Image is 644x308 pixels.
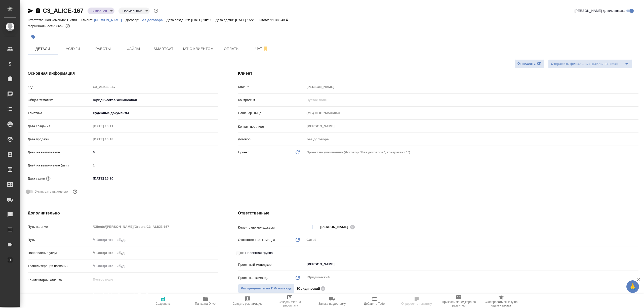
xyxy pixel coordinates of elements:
[238,84,305,90] p: Клиент
[195,302,216,305] span: Папка на Drive
[216,18,235,22] p: Дата сдачи:
[28,237,91,242] p: Путь
[305,136,638,143] input: Пустое поле
[636,227,637,228] button: Open
[311,294,353,308] button: Заявка на доставку
[167,18,191,22] p: Дата создания:
[28,111,91,116] p: Тематика
[238,150,249,155] p: Проект
[238,98,305,103] p: Контрагент
[142,294,184,308] button: Сохранить
[272,300,308,307] span: Создать счет на предоплату
[140,18,167,22] a: Без договора
[259,18,270,22] p: Итого:
[155,302,171,305] span: Сохранить
[151,46,176,52] span: Smartcat
[91,223,218,230] input: Пустое поле
[72,188,78,195] button: Выбери, если сб и вс нужно считать рабочими днями для выполнения заказа.
[238,275,268,280] p: Проектная команда
[238,210,638,216] h4: Ответственные
[28,24,56,28] p: Маржинальность:
[28,18,67,22] p: Ответственная команда:
[90,9,108,13] button: Выполнен
[28,70,218,76] h4: Основная информация
[182,46,214,52] span: Чат с клиентом
[305,236,638,244] div: Сити3
[238,284,295,293] button: Распределить на ПМ-команду
[238,237,275,242] p: Ответственная команда
[91,46,115,52] span: Работы
[235,18,259,22] p: [DATE] 15:20
[28,250,91,255] p: Направление услуг
[238,137,305,142] p: Договор
[575,8,625,13] span: [PERSON_NAME] детали заказа
[126,18,140,22] p: Договор:
[56,24,64,28] p: 86%
[184,294,226,308] button: Папка на Drive
[238,284,295,293] span: В заказе уже есть ответственный ПМ или ПМ группа
[395,294,438,308] button: Определить тематику
[238,70,638,76] h4: Клиент
[43,7,84,14] a: C3_ALICE-167
[121,9,144,13] button: Нормальный
[28,124,91,129] p: Дата создания
[91,136,135,143] input: Пустое поле
[515,59,544,68] button: Отправить КП
[81,18,94,22] p: Клиент:
[245,250,273,255] span: Проектная группа
[64,23,71,29] button: 1363.98 RUB;
[91,262,218,270] input: ✎ Введи что-нибудь
[238,111,305,116] p: Наше юр. лицо
[320,224,356,230] div: [PERSON_NAME]
[517,61,541,67] span: Отправить КП
[320,225,351,230] span: [PERSON_NAME]
[28,8,34,14] button: Скопировать ссылку для ЯМессенджера
[94,18,126,22] p: [PERSON_NAME]
[28,210,218,216] h4: Дополнительно
[91,109,218,117] div: Судебные документы
[297,286,320,291] p: Юридический
[551,61,618,67] span: Отправить финальные файлы на email
[220,46,244,52] span: Оплаты
[262,46,268,52] svg: Отписаться
[241,286,292,291] span: Распределить на ПМ-команду
[28,98,91,103] p: Общая тематика
[91,122,135,130] input: Пустое поле
[31,46,55,52] span: Детали
[140,18,167,22] p: Без договора
[91,96,218,104] div: Юридическая/Финансовая
[636,264,637,265] button: Open
[269,294,311,308] button: Создать счет на предоплату
[238,225,305,230] p: Клиентские менеджеры
[35,8,41,14] button: Скопировать ссылку
[238,124,305,129] p: Контактное лицо
[305,96,638,104] input: Пустое поле
[191,18,216,22] p: [DATE] 10:11
[28,176,45,181] p: Дата сдачи
[305,109,638,117] input: Пустое поле
[28,137,91,142] p: Дата продажи
[270,18,292,22] p: 11 385,43 ₽
[121,46,145,52] span: Файлы
[28,163,91,168] p: Дней на выполнение (авт.)
[28,84,91,90] p: Код
[480,294,522,308] button: Скопировать ссылку на оценку заказа
[318,302,346,305] span: Заявка на доставку
[88,8,114,14] div: Выполнен
[35,189,68,194] span: Учитывать выходные
[91,175,135,182] input: ✎ Введи что-нибудь
[67,18,81,22] p: Сити3
[438,294,480,308] button: Призвать менеджера по развитию
[306,221,318,233] button: Добавить менеджера
[353,294,395,308] button: Добавить Todo
[628,281,637,292] span: 🙏
[441,300,477,307] span: Призвать менеджера по развитию
[153,8,159,14] button: Доп статусы указывают на важность/срочность заказа
[626,280,639,293] button: 🙏
[305,148,638,157] div: Проект по умолчанию (Договор "Без договора", контрагент "")
[401,302,432,305] span: Определить тематику
[91,236,218,243] input: ✎ Введи что-нибудь
[45,175,52,182] button: Если добавить услуги и заполнить их объемом, то дата рассчитается автоматически
[238,262,305,267] p: Проектный менеджер
[548,59,621,68] button: Отправить финальные файлы на email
